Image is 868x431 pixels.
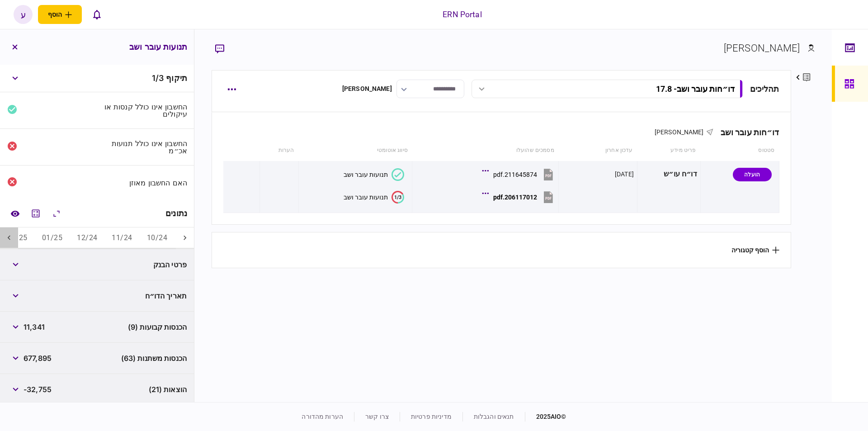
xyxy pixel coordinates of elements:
button: תנועות עובר ושב [344,168,404,181]
th: הערות [259,140,298,161]
div: © 2025 AIO [525,412,566,422]
a: מדיניות פרטיות [411,413,452,420]
div: [PERSON_NAME] [342,84,392,94]
span: 1 / 3 [152,73,164,83]
button: 11/24 [104,227,139,249]
button: ע [14,5,33,24]
div: [PERSON_NAME] [724,41,800,56]
div: דו״חות עובר ושב [713,128,779,137]
button: 1/3תנועות עובר ושב [344,191,404,204]
a: הערות מהדורה [302,413,343,420]
button: הוסף קטגוריה [731,246,779,254]
div: 211645874.pdf [493,171,537,178]
button: 12/24 [70,227,104,249]
span: 677,895 [24,353,52,364]
span: הוצאות (21) [149,384,187,395]
div: ERN Portal [443,9,481,20]
a: צרו קשר [365,413,389,420]
text: 1/3 [394,194,401,200]
span: הכנסות קבועות (9) [128,322,187,332]
div: האם החשבון מאוזן [101,179,188,186]
th: סטטוס [700,140,779,161]
th: מסמכים שהועלו [412,140,559,161]
div: דו״חות עובר ושב - 17.8 [656,84,735,94]
div: פרטי הבנק [101,261,187,268]
div: הועלה [733,168,772,181]
div: [DATE] [615,170,634,179]
div: תנועות עובר ושב [344,194,388,201]
div: תאריך הדו״ח [101,292,187,299]
th: עדכון אחרון [559,140,637,161]
button: 01/25 [35,227,70,249]
th: סיווג אוטומטי [299,140,412,161]
span: -32,755 [24,384,52,395]
button: פתח תפריט להוספת לקוח [38,5,82,24]
button: מחשבון [28,205,44,222]
button: 211645874.pdf [484,164,555,185]
div: תהליכים [750,83,779,95]
button: 10/24 [140,227,175,249]
a: תנאים והגבלות [474,413,514,420]
div: תנועות עובר ושב [344,171,388,178]
span: תיקוף [166,73,187,83]
th: פריט מידע [637,140,700,161]
a: השוואה למסמך [7,205,23,222]
button: 206117012.pdf [484,187,555,207]
span: 11,341 [24,322,45,332]
button: פתח רשימת התראות [87,5,106,24]
button: דו״חות עובר ושב- 17.8 [472,80,743,98]
button: 09/24 [175,227,209,249]
div: דו״ח עו״ש [641,164,697,185]
div: 206117012.pdf [493,194,537,201]
button: הרחב\כווץ הכל [48,205,65,222]
div: החשבון אינו כולל תנועות אכ״מ [101,140,188,154]
span: [PERSON_NAME] [655,128,704,136]
div: נתונים [165,209,187,218]
div: החשבון אינו כולל קנסות או עיקולים [101,103,188,118]
h3: תנועות עובר ושב [129,43,187,51]
span: הכנסות משתנות (63) [121,353,187,364]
